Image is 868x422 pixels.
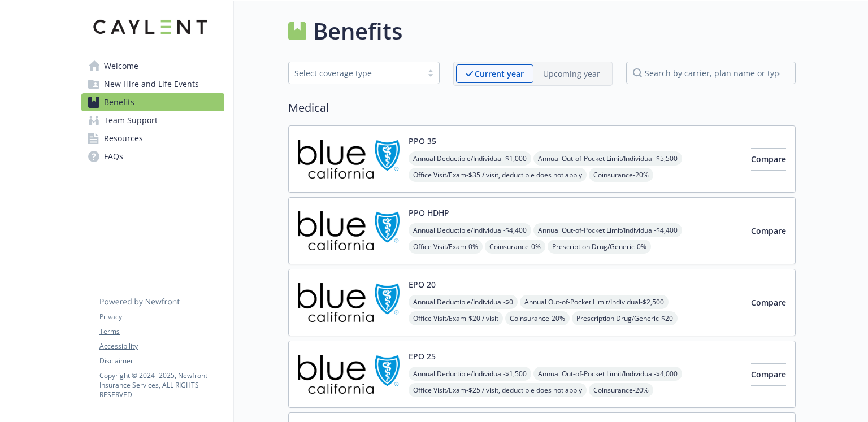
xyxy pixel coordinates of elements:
[298,350,400,398] img: Blue Shield of California carrier logo
[409,311,503,325] span: Office Visit/Exam - $20 / visit
[409,350,436,362] button: EPO 25
[288,99,796,116] h2: Medical
[751,363,786,386] button: Compare
[485,240,545,254] span: Coinsurance - 0%
[409,151,531,166] span: Annual Deductible/Individual - $1,000
[409,207,449,219] button: PPO HDHP
[751,225,786,236] span: Compare
[294,67,416,79] div: Select coverage type
[409,295,518,309] span: Annual Deductible/Individual - $0
[409,135,436,147] button: PPO 35
[99,341,224,351] a: Accessibility
[409,240,483,254] span: Office Visit/Exam - 0%
[298,135,400,183] img: Blue Shield of California carrier logo
[81,75,224,93] a: New Hire and Life Events
[533,151,682,166] span: Annual Out-of-Pocket Limit/Individual - $5,500
[409,367,531,381] span: Annual Deductible/Individual - $1,500
[99,312,224,322] a: Privacy
[99,356,224,366] a: Disclaimer
[751,292,786,314] button: Compare
[409,168,587,182] span: Office Visit/Exam - $35 / visit, deductible does not apply
[505,311,570,325] span: Coinsurance - 20%
[751,297,786,308] span: Compare
[104,129,143,147] span: Resources
[81,93,224,111] a: Benefits
[409,279,436,290] button: EPO 20
[626,62,796,84] input: search by carrier, plan name or type
[475,68,524,80] p: Current year
[104,111,158,129] span: Team Support
[298,207,400,255] img: Blue Shield of California carrier logo
[104,75,199,93] span: New Hire and Life Events
[81,111,224,129] a: Team Support
[81,57,224,75] a: Welcome
[751,369,786,380] span: Compare
[751,220,786,242] button: Compare
[520,295,669,309] span: Annual Out-of-Pocket Limit/Individual - $2,500
[409,223,531,237] span: Annual Deductible/Individual - $4,400
[548,240,651,254] span: Prescription Drug/Generic - 0%
[99,371,224,399] p: Copyright © 2024 - 2025 , Newfront Insurance Services, ALL RIGHTS RESERVED
[81,129,224,147] a: Resources
[533,367,682,381] span: Annual Out-of-Pocket Limit/Individual - $4,000
[751,148,786,171] button: Compare
[409,383,587,397] span: Office Visit/Exam - $25 / visit, deductible does not apply
[751,154,786,164] span: Compare
[298,279,400,327] img: Blue Shield of California carrier logo
[589,383,653,397] span: Coinsurance - 20%
[543,68,600,80] p: Upcoming year
[104,147,123,166] span: FAQs
[572,311,678,325] span: Prescription Drug/Generic - $20
[99,327,224,337] a: Terms
[104,57,138,75] span: Welcome
[533,223,682,237] span: Annual Out-of-Pocket Limit/Individual - $4,400
[313,14,402,48] h1: Benefits
[589,168,653,182] span: Coinsurance - 20%
[104,93,134,111] span: Benefits
[81,147,224,166] a: FAQs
